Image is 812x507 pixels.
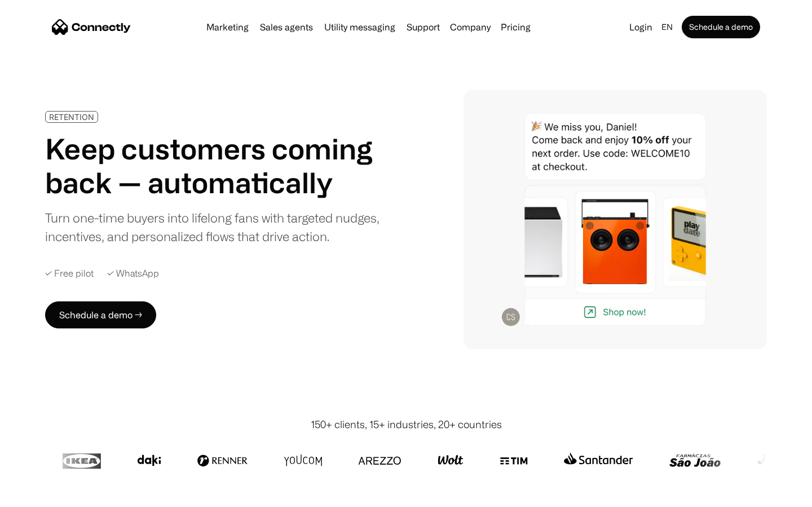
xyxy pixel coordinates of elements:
[107,268,159,279] div: ✓ WhatsApp
[447,19,494,35] div: Company
[202,23,253,32] a: Marketing
[320,23,400,32] a: Utility messaging
[682,16,760,38] a: Schedule a demo
[49,113,94,121] div: RETENTION
[661,19,673,35] div: en
[625,19,657,35] a: Login
[45,208,388,246] div: Turn one-time buyers into lifelong fans with targeted nudges, incentives, and personalized flows ...
[52,19,131,35] a: home
[450,19,491,35] div: Company
[23,487,68,503] ul: Language list
[311,417,502,432] div: 150+ clients, 15+ industries, 20+ countries
[657,19,679,35] div: en
[45,268,94,279] div: ✓ Free pilot
[496,23,535,32] a: Pricing
[45,301,156,328] a: Schedule a demo →
[45,132,388,199] h1: Keep customers coming back — automatically
[402,23,444,32] a: Support
[11,486,68,503] aside: Language selected: English
[255,23,317,32] a: Sales agents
